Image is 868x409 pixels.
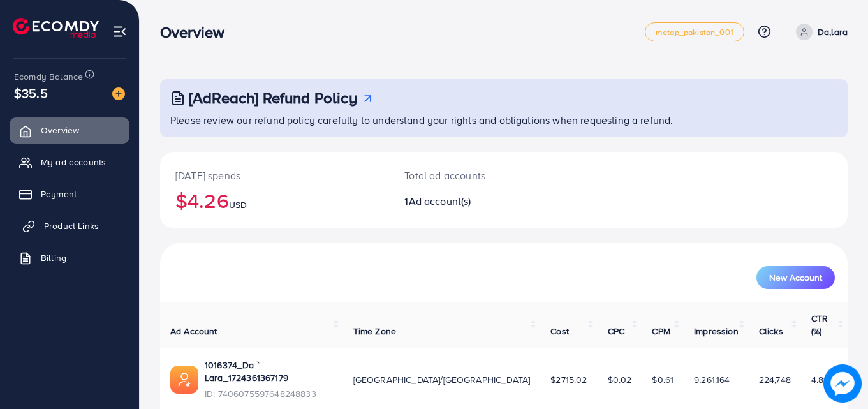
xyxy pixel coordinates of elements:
[10,181,129,207] a: Payment
[112,87,125,100] img: image
[205,387,333,400] span: ID: 7406075597648248833
[41,188,77,200] span: Payment
[112,24,127,39] img: menu
[14,70,83,83] span: Ecomdy Balance
[10,149,129,175] a: My ad accounts
[694,325,739,338] span: Impression
[353,325,396,338] span: Time Zone
[769,273,822,282] span: New Account
[175,188,374,212] h2: $4.26
[811,373,827,386] span: 4.81
[652,373,673,386] span: $0.61
[14,84,48,102] span: $35.5
[811,312,828,338] span: CTR (%)
[791,24,848,40] a: Da,lara
[409,194,471,208] span: Ad account(s)
[759,373,791,386] span: 224,748
[175,168,374,183] p: [DATE] spends
[10,213,129,239] a: Product Links
[608,325,624,338] span: CPC
[170,112,840,128] p: Please review our refund policy carefully to understand your rights and obligations when requesti...
[694,373,730,386] span: 9,261,164
[550,325,569,338] span: Cost
[44,219,99,232] span: Product Links
[205,359,333,385] a: 1016374_Da ` Lara_1724361367179
[823,364,862,403] img: image
[41,156,106,168] span: My ad accounts
[756,266,835,289] button: New Account
[656,28,733,36] span: metap_pakistan_001
[550,373,587,386] span: $2715.02
[818,24,848,40] p: Da,lara
[41,124,79,137] span: Overview
[189,89,357,107] h3: [AdReach] Refund Policy
[10,245,129,271] a: Billing
[160,23,235,41] h3: Overview
[170,366,198,394] img: ic-ads-acc.e4c84228.svg
[41,251,66,264] span: Billing
[170,325,217,338] span: Ad Account
[10,117,129,143] a: Overview
[229,198,247,211] span: USD
[353,373,531,386] span: [GEOGRAPHIC_DATA]/[GEOGRAPHIC_DATA]
[759,325,783,338] span: Clicks
[13,18,99,38] img: logo
[652,325,670,338] span: CPM
[404,195,546,207] h2: 1
[608,373,632,386] span: $0.02
[404,168,546,183] p: Total ad accounts
[645,22,744,41] a: metap_pakistan_001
